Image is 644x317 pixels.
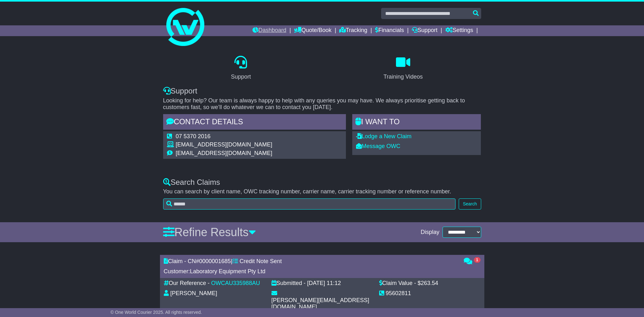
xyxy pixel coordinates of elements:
[163,97,481,111] p: Looking for help? Our team is always happy to help with any queries you may have. We always prior...
[459,198,481,210] button: Search
[474,257,481,263] span: 1
[412,25,437,36] a: Support
[111,310,202,315] span: © One World Courier 2025. All rights reserved.
[383,73,423,81] div: Training Videos
[164,258,457,265] div: Claim - CN# |
[252,25,286,36] a: Dashboard
[379,280,416,287] div: Claim Value -
[211,280,260,286] a: OWCAU335988AU
[421,229,439,236] span: Display
[227,54,255,83] a: Support
[294,25,331,36] a: Quote/Book
[307,280,341,287] div: [DATE] 11:12
[199,258,231,264] span: 0000001685
[163,87,481,96] div: Support
[356,143,400,149] a: Message OWC
[163,226,256,239] a: Refine Results
[170,290,217,297] div: [PERSON_NAME]
[176,150,272,157] td: [EMAIL_ADDRESS][DOMAIN_NAME]
[176,141,272,150] td: [EMAIL_ADDRESS][DOMAIN_NAME]
[239,258,282,264] span: Credit Note Sent
[163,188,481,195] p: You can search by client name, OWC tracking number, carrier name, carrier tracking number or refe...
[176,133,272,142] td: 07 5370 2016
[379,54,427,83] a: Training Videos
[445,25,473,36] a: Settings
[190,268,265,275] span: Laboratory Equipment Pty Ltd
[271,297,373,311] div: [PERSON_NAME][EMAIL_ADDRESS][DOMAIN_NAME]
[375,25,404,36] a: Financials
[231,73,251,81] div: Support
[163,114,346,131] div: Contact Details
[464,258,481,265] a: 1
[418,280,438,287] div: $263.54
[339,25,367,36] a: Tracking
[271,280,306,287] div: Submitted -
[164,280,210,287] div: Our Reference -
[164,268,457,275] div: Customer:
[352,114,481,131] div: I WANT to
[386,290,411,297] div: 95602811
[356,133,411,139] a: Lodge a New Claim
[163,178,481,187] div: Search Claims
